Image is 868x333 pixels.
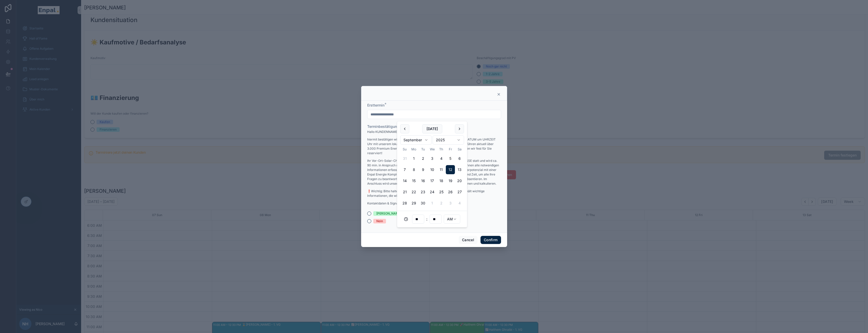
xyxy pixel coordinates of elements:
[409,165,418,174] button: Monday, September 8th, 2025
[400,147,464,208] table: September 2025
[455,147,464,152] th: Saturday
[428,187,437,197] button: Wednesday, September 24th, 2025
[428,165,437,174] button: Wednesday, September 10th, 2025
[459,236,477,244] button: Cancel
[446,154,455,163] button: Today, Friday, September 5th, 2025
[418,154,428,163] button: Tuesday, September 2nd, 2025
[446,199,455,208] button: Friday, October 3rd, 2025
[400,199,409,208] button: Sunday, September 28th, 2025
[428,176,437,185] button: Wednesday, September 17th, 2025
[367,137,501,155] p: hiermit bestätigen wir Ihnen Ihren persönlichen Beratungstermin am DATUM um UHRZEIT Uhr mit unser...
[455,199,464,208] button: Saturday, October 4th, 2025
[376,219,383,223] div: Nein
[400,187,409,197] button: Sunday, September 21st, 2025
[367,189,501,198] p: ❗Wichtig: Bitte halten Sie die letzte Stromrechnung bereit. Diese enthält wichtige Informationen,...
[409,199,418,208] button: Monday, September 29th, 2025
[428,199,437,208] button: Wednesday, October 1st, 2025
[376,211,401,216] div: [PERSON_NAME]
[367,124,438,129] span: Terminbestätigung per E-Mail versenden?
[437,165,446,174] button: Thursday, September 11th, 2025
[367,159,501,186] p: Ihr Vor-Ort-Solar-Check: Der Termin findet bei Ihnen zu Hause ADRESSE statt und wird ca. 90 min. ...
[428,147,437,152] th: Wednesday
[446,187,455,197] button: Friday, September 26th, 2025
[446,176,455,185] button: Friday, September 19th, 2025
[455,165,464,174] button: Saturday, September 13th, 2025
[367,201,501,206] p: Kontaktdaten & Signatur
[437,199,446,208] button: Thursday, October 2nd, 2025
[367,130,501,134] p: Hallo KUNDENNAME,
[422,124,442,133] button: [DATE]
[418,165,428,174] button: Tuesday, September 9th, 2025
[446,147,455,152] th: Friday
[455,187,464,197] button: Saturday, September 27th, 2025
[409,154,418,163] button: Monday, September 1st, 2025
[418,147,428,152] th: Tuesday
[437,147,446,152] th: Thursday
[418,187,428,197] button: Tuesday, September 23rd, 2025
[455,154,464,163] button: Saturday, September 6th, 2025
[409,187,418,197] button: Monday, September 22nd, 2025
[437,176,446,185] button: Thursday, September 18th, 2025
[446,165,455,174] button: Friday, September 12th, 2025, selected
[418,199,428,208] button: Tuesday, September 30th, 2025
[481,236,501,244] button: Confirm
[400,214,464,224] div: :
[409,147,418,152] th: Monday
[400,154,409,163] button: Sunday, August 31st, 2025
[409,176,418,185] button: Monday, September 15th, 2025
[400,165,409,174] button: Sunday, September 7th, 2025
[400,176,409,185] button: Sunday, September 14th, 2025
[418,176,428,185] button: Tuesday, September 16th, 2025
[400,147,409,152] th: Sunday
[437,187,446,197] button: Thursday, September 25th, 2025
[367,103,384,107] span: Ersttermin
[455,176,464,185] button: Saturday, September 20th, 2025
[428,154,437,163] button: Wednesday, September 3rd, 2025
[437,154,446,163] button: Thursday, September 4th, 2025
